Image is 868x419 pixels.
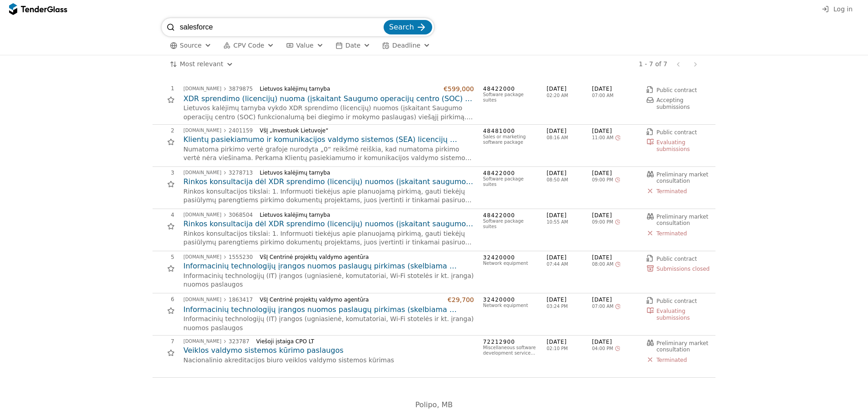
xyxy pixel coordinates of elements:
[183,219,474,229] a: Rinkos konsultacija dėl XDR sprendimo (licencijų) nuomos (įskaitant saugumo operacijų centro (SOC...
[547,170,592,177] span: [DATE]
[183,177,474,187] a: Rinkos konsultacija dėl XDR sprendimo (licencijų) nuomos (įskaitant saugumo operacijų centro (SOC...
[483,134,538,145] div: Sales or marketing software package
[483,303,538,308] div: Network equipment
[183,213,222,217] div: [DOMAIN_NAME]
[592,93,613,98] span: 07:00 AM
[183,261,474,271] a: Informacinių technologijų įrangos nuomos paslaugų pirkimas (skelbiama apklausa)
[656,214,710,226] span: Preliminary market consultation
[483,296,538,304] span: 32420000
[483,176,538,187] div: Software package suites
[183,87,222,91] div: [DOMAIN_NAME]
[183,145,474,163] p: Numatoma pirkimo vertė grafoje nurodyta „0“ reikšmė reiškia, kad numatoma pirkimo vertė nėra vieš...
[483,92,538,103] div: Software package suites
[183,170,253,175] a: [DOMAIN_NAME]3278713
[592,127,637,135] span: [DATE]
[183,339,249,344] a: [DOMAIN_NAME]323787
[220,40,278,51] button: CPV Code
[547,254,592,262] span: [DATE]
[483,219,538,229] div: Software package suites
[166,40,215,51] button: Source
[656,230,687,237] span: Terminated
[547,85,592,93] span: [DATE]
[183,104,474,122] p: Lietuvos kalėjimų tarnyba vykdo XDR sprendimo (licencijų) nuomos (įskaitant Saugumo operacijų cen...
[379,40,434,51] button: Deadline
[389,23,414,31] span: Search
[592,170,637,177] span: [DATE]
[180,42,202,49] span: Source
[183,94,474,104] a: XDR sprendimo (licencijų) nuoma (įskaitant Saugumo operacijų centro (SOC) funkcionalumą bei diegi...
[547,296,592,304] span: [DATE]
[547,338,592,346] span: [DATE]
[153,127,174,134] div: 2
[260,212,467,218] div: Lietuvos kalėjimų tarnyba
[260,127,467,134] div: VšĮ „Investuok Lietuvoje“
[183,135,474,145] h2: Klientų pasiekiamumo ir komunikacijos valdymo sistemos (SEA) licencijų nuoma ir papildomos paslau...
[183,212,253,218] a: [DOMAIN_NAME]3068504
[656,97,690,110] span: Accepting submissions
[592,296,637,304] span: [DATE]
[153,212,174,218] div: 4
[229,170,253,175] div: 3278713
[592,135,613,141] span: 11:00 AM
[256,338,467,345] div: Viešoji įstaiga CPO LT
[153,254,174,260] div: 5
[229,128,253,133] div: 2401159
[183,254,253,260] a: [DOMAIN_NAME]1555230
[183,356,474,365] p: Nacionalinio akreditacijos biuro veiklos valdymo sistemos kūrimas
[547,93,592,98] span: 02:20 AM
[332,40,374,51] button: Date
[483,261,538,266] div: Network equipment
[483,345,538,356] div: Miscellaneous software development services and computer systems
[183,339,222,344] div: [DOMAIN_NAME]
[229,297,253,302] div: 1863417
[183,346,474,356] a: Veiklos valdymo sistemos kūrimo paslaugos
[656,256,697,262] span: Public contract
[656,139,690,152] span: Evaluating submissions
[153,85,174,92] div: 1
[392,42,420,49] span: Deadline
[547,127,592,135] span: [DATE]
[547,212,592,219] span: [DATE]
[656,87,697,93] span: Public contract
[833,5,853,13] span: Log in
[483,338,538,346] span: 72212900
[639,60,667,68] div: 1 - 7 of 7
[819,4,855,15] button: Log in
[448,296,474,304] div: €29,700
[183,128,253,133] a: [DOMAIN_NAME]2401159
[183,128,222,133] div: [DOMAIN_NAME]
[547,219,592,225] span: 10:55 AM
[592,212,637,219] span: [DATE]
[656,357,687,363] span: Terminated
[183,187,474,205] p: Rinkos konsultacijos tikslai: 1. Informuoti tiekėjus apie planuojamą pirkimą, gauti tiekėjų pasiū...
[183,229,474,247] p: Rinkos konsultacijos tikslai: 1. Informuoti tiekėjus apie planuojamą pirkimą, gauti tiekėjų pasiū...
[183,297,222,302] div: [DOMAIN_NAME]
[547,135,592,141] span: 08:16 AM
[183,255,222,259] div: [DOMAIN_NAME]
[656,129,697,136] span: Public contract
[547,346,592,351] span: 02:10 PM
[296,42,313,49] span: Value
[656,298,697,304] span: Public contract
[656,171,710,184] span: Preliminary market consultation
[183,171,222,175] div: [DOMAIN_NAME]
[180,18,382,36] input: Search tenders...
[656,266,710,272] span: Submissions closed
[483,85,538,93] span: 48422000
[183,305,474,315] a: Informacinių technologijų įrangos nuomos paslaugų pirkimas (skelbiama apklausa)
[592,346,613,351] span: 04:00 PM
[183,297,253,302] a: [DOMAIN_NAME]1863417
[415,400,453,409] span: Polipo, MB
[384,20,432,34] button: Search
[592,219,613,225] span: 09:00 PM
[233,42,264,49] span: CPV Code
[260,170,467,176] div: Lietuvos kalėjimų tarnyba
[656,188,687,195] span: Terminated
[592,304,613,309] span: 07:00 AM
[592,262,613,267] span: 08:00 AM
